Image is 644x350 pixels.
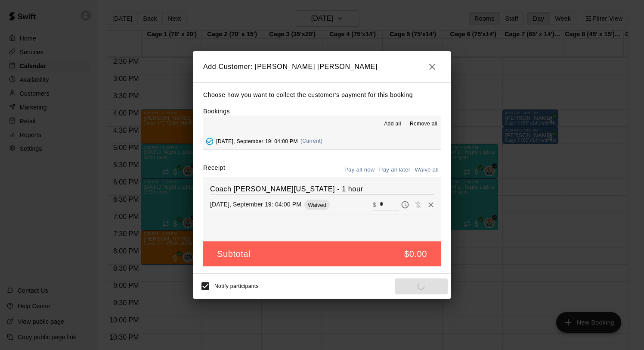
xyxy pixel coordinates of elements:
[379,117,406,131] button: Add all
[203,108,230,115] label: Bookings
[216,138,298,144] span: [DATE], September 19: 04:00 PM
[377,163,413,177] button: Pay all later
[412,163,441,177] button: Waive all
[373,200,376,209] p: $
[214,284,259,290] span: Notify participants
[412,200,424,208] span: Waive payment
[203,90,441,100] p: Choose how you want to collect the customer's payment for this booking
[193,51,451,82] h2: Add Customer: [PERSON_NAME] [PERSON_NAME]
[203,163,225,177] label: Receipt
[217,248,251,260] h5: Subtotal
[410,120,437,128] span: Remove all
[424,198,437,211] button: Remove
[304,202,330,208] span: Waived
[210,184,434,195] h6: Coach [PERSON_NAME][US_STATE] - 1 hour
[406,117,441,131] button: Remove all
[203,135,216,148] button: Added - Collect Payment
[203,133,441,149] button: Added - Collect Payment[DATE], September 19: 04:00 PM(Current)
[210,200,301,209] p: [DATE], September 19: 04:00 PM
[399,200,412,208] span: Pay later
[342,163,377,177] button: Pay all now
[384,120,401,128] span: Add all
[404,248,427,260] h5: $0.00
[300,138,323,144] span: (Current)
